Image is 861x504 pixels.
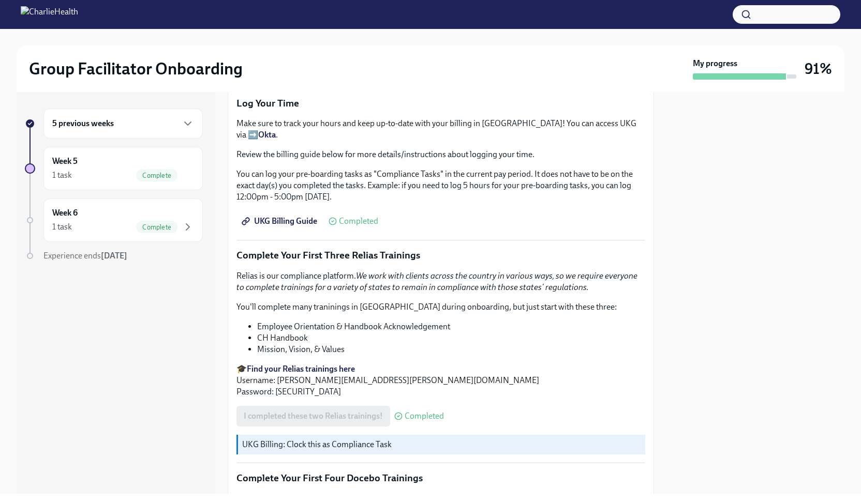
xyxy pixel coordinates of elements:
strong: [DATE] [101,251,127,261]
h6: Week 6 [52,207,78,219]
strong: My progress [693,58,737,69]
span: UKG Billing Guide [244,216,317,226]
em: We work with clients across the country in various ways, so we require everyone to complete train... [236,271,637,292]
a: Find your Relias trainings here [247,364,355,374]
span: Complete [136,172,177,179]
span: Complete [136,223,177,231]
div: 5 previous weeks [43,109,203,139]
h2: Group Facilitator Onboarding [29,58,243,79]
span: Completed [339,217,378,225]
h6: 5 previous weeks [52,118,114,129]
p: Relias is our compliance platform. [236,270,645,293]
span: Experience ends [43,251,127,261]
p: UKG Billing: Clock this as Compliance Task [242,439,641,450]
h3: 91% [805,59,832,78]
a: Okta [258,130,276,140]
p: You can log your pre-boarding tasks as "Compliance Tasks" in the current pay period. It does not ... [236,169,645,203]
div: 1 task [52,221,72,233]
li: CH Handbook [257,332,645,344]
p: Review the billing guide below for more details/instructions about logging your time. [236,149,645,160]
span: Completed [405,412,444,420]
a: Week 61 taskComplete [25,198,203,242]
a: Week 51 taskComplete [25,147,203,190]
li: Employee Orientation & Handbook Acknowledgement [257,321,645,332]
h6: Week 5 [52,156,78,167]
li: Mission, Vision, & Values [257,344,645,355]
p: Make sure to track your hours and keep up-to-date with your billing in [GEOGRAPHIC_DATA]! You can... [236,118,645,141]
p: Complete Your First Three Relias Trainings [236,249,645,262]
p: 🎓 Username: [PERSON_NAME][EMAIL_ADDRESS][PERSON_NAME][DOMAIN_NAME] Password: [SECURITY_DATA] [236,363,645,398]
div: 1 task [52,170,72,181]
p: You'll complete many traninings in [GEOGRAPHIC_DATA] during onboarding, but just start with these... [236,301,645,313]
img: CharlieHealth [21,6,78,23]
p: Complete Your First Four Docebo Trainings [236,471,645,485]
a: UKG Billing Guide [236,211,324,232]
p: Log Your Time [236,97,645,110]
